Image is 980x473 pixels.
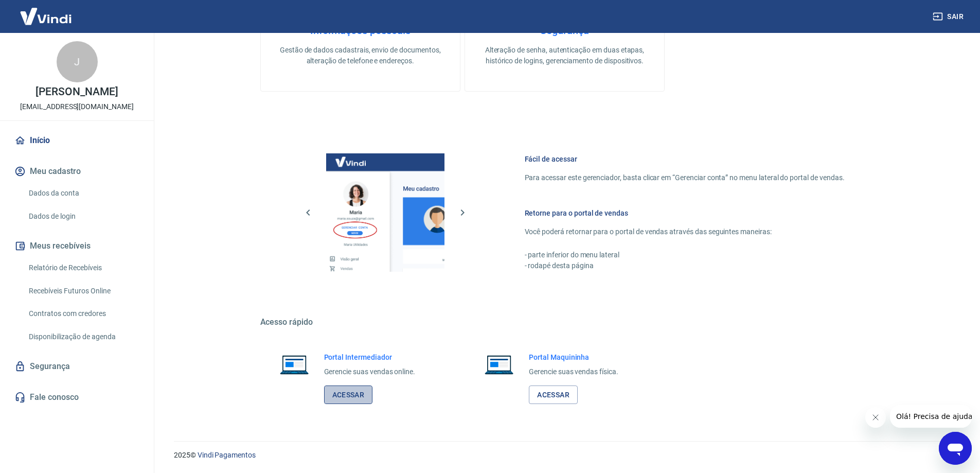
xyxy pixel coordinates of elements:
p: 2025 © [174,450,955,461]
p: Para acessar este gerenciador, basta clicar em “Gerenciar conta” no menu lateral do portal de ven... [525,172,845,183]
iframe: Botão para abrir a janela de mensagens [939,432,972,465]
h6: Fácil de acessar [525,154,845,164]
button: Sair [931,7,968,26]
p: - parte inferior do menu lateral [525,250,845,260]
h6: Portal Maquininha [529,352,618,362]
iframe: Fechar mensagem [865,407,886,428]
h5: Acesso rápido [260,317,869,327]
a: Dados de login [25,206,141,227]
span: Olá! Precisa de ajuda? [6,7,86,15]
img: Vindi [12,1,79,32]
a: Segurança [12,355,141,378]
a: Relatório de Recebíveis [25,257,141,278]
p: Gestão de dados cadastrais, envio de documentos, alteração de telefone e endereços. [277,45,443,66]
img: Imagem de um notebook aberto [273,352,316,377]
a: Recebíveis Futuros Online [25,281,141,302]
p: Você poderá retornar para o portal de vendas através das seguintes maneiras: [525,226,845,237]
p: Gerencie suas vendas online. [324,366,416,377]
a: Início [12,129,141,152]
p: [PERSON_NAME] [35,86,118,97]
button: Meu cadastro [12,160,141,183]
h6: Retorne para o portal de vendas [525,208,845,218]
h6: Portal Intermediador [324,352,416,362]
p: [EMAIL_ADDRESS][DOMAIN_NAME] [20,101,134,112]
a: Fale conosco [12,386,141,409]
a: Vindi Pagamentos [198,451,256,459]
img: Imagem da dashboard mostrando o botão de gerenciar conta na sidebar no lado esquerdo [326,153,444,272]
img: Imagem de um notebook aberto [477,352,521,377]
a: Acessar [529,386,578,405]
a: Dados da conta [25,183,141,204]
a: Acessar [324,386,373,405]
iframe: Mensagem da empresa [890,405,972,428]
p: Alteração de senha, autenticação em duas etapas, histórico de logins, gerenciamento de dispositivos. [482,45,648,66]
a: Contratos com credores [25,303,141,324]
a: Disponibilização de agenda [25,326,141,347]
p: - rodapé desta página [525,260,845,271]
button: Meus recebíveis [12,235,141,257]
div: J [57,41,98,82]
p: Gerencie suas vendas física. [529,366,618,377]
